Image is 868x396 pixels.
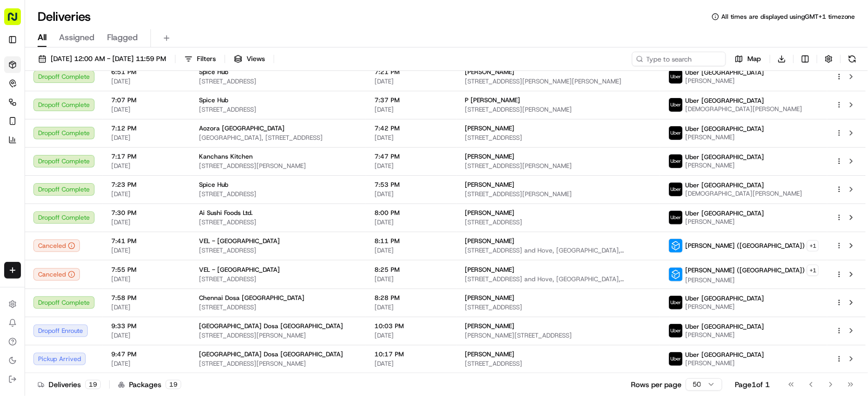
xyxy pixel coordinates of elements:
span: Aozora [GEOGRAPHIC_DATA] [199,124,285,133]
span: [DATE] [374,303,448,311]
input: Type to search [632,52,726,66]
div: Packages [118,379,181,390]
span: [DATE] 12:00 AM - [DATE] 11:59 PM [51,54,166,64]
span: [STREET_ADDRESS] [465,134,652,142]
span: [STREET_ADDRESS][PERSON_NAME] [465,190,652,198]
img: uber-new-logo.jpeg [669,296,683,309]
img: uber-new-logo.jpeg [669,324,683,338]
span: Uber [GEOGRAPHIC_DATA] [685,181,764,189]
span: [PERSON_NAME] ([GEOGRAPHIC_DATA]) [685,242,805,250]
span: [PERSON_NAME] [685,161,764,170]
span: [STREET_ADDRESS] [465,303,652,311]
a: 💻API Documentation [84,229,172,248]
span: [PERSON_NAME] [465,237,514,245]
span: Map [747,54,761,64]
span: Assigned [59,31,95,44]
div: 📗 [10,234,19,243]
span: [STREET_ADDRESS][PERSON_NAME] [465,162,652,170]
img: stuart_logo.png [669,239,683,253]
span: Knowledge Base [21,233,80,244]
span: [PERSON_NAME] [685,276,819,284]
span: [STREET_ADDRESS][PERSON_NAME][PERSON_NAME] [465,77,652,86]
span: [PERSON_NAME] [465,68,514,76]
span: [DATE] [92,190,114,198]
span: [STREET_ADDRESS] and Hove, [GEOGRAPHIC_DATA], [GEOGRAPHIC_DATA] [465,275,652,283]
span: [PERSON_NAME] [465,322,514,330]
span: [PERSON_NAME] ([GEOGRAPHIC_DATA]) [685,266,805,274]
span: [STREET_ADDRESS] and Hove, [GEOGRAPHIC_DATA], [GEOGRAPHIC_DATA] [465,246,652,255]
img: 1736555255976-a54dd68f-1ca7-489b-9aae-adbdc363a1c4 [10,100,29,118]
span: All [38,31,46,44]
img: uber-new-logo.jpeg [669,154,683,168]
span: P [PERSON_NAME] [465,96,520,104]
span: [DATE] [374,246,448,255]
span: [STREET_ADDRESS][PERSON_NAME] [199,331,358,340]
span: [GEOGRAPHIC_DATA], [STREET_ADDRESS] [199,134,358,142]
span: Uber [GEOGRAPHIC_DATA] [685,125,764,133]
div: Past conversations [10,136,70,144]
span: Ai Sushi Foods Ltd. [199,209,253,217]
span: 9:47 PM [111,350,182,358]
span: [STREET_ADDRESS] [465,218,652,226]
div: Start new chat [47,100,171,110]
span: [DATE] [111,275,182,283]
span: [PERSON_NAME] [685,218,764,226]
img: uber-new-logo.jpeg [669,211,683,224]
input: Got a question? Start typing here... [27,67,188,78]
span: 7:12 PM [111,124,182,133]
span: 9:33 PM [111,322,182,330]
span: 7:23 PM [111,181,182,189]
span: [DATE] [374,162,448,170]
span: 7:42 PM [374,124,448,133]
button: [DATE] 12:00 AM - [DATE] 11:59 PM [33,52,171,66]
img: Liam S. [10,152,27,169]
div: 19 [85,380,101,389]
span: [PERSON_NAME] [465,350,514,358]
span: Chennai Dosa [GEOGRAPHIC_DATA] [199,294,304,302]
span: 7:21 PM [374,68,448,76]
span: 10:03 PM [374,322,448,330]
span: [DATE] [111,77,182,86]
span: [PERSON_NAME] [685,77,764,85]
span: [PERSON_NAME] [32,162,85,170]
span: Filters [197,54,216,64]
span: 8:25 PM [374,266,448,274]
img: 1736555255976-a54dd68f-1ca7-489b-9aae-adbdc363a1c4 [21,190,29,199]
span: [STREET_ADDRESS] [199,246,358,255]
p: Welcome 👋 [10,42,190,58]
span: [DATE] [374,331,448,340]
span: Spice Hub [199,96,228,104]
span: [DATE] [374,359,448,368]
span: [DATE] [111,359,182,368]
div: Page 1 of 1 [735,379,770,390]
span: Spice Hub [199,68,228,76]
span: [DATE] [374,134,448,142]
span: Kanchans Kitchen [199,152,253,161]
span: 7:58 PM [111,294,182,302]
span: [PERSON_NAME] [685,303,764,311]
span: 7:30 PM [111,209,182,217]
div: 19 [166,380,181,389]
span: 7:41 PM [111,237,182,245]
span: VEL - [GEOGRAPHIC_DATA] [199,266,280,274]
span: 10:17 PM [374,350,448,358]
a: Powered byPylon [74,258,126,267]
span: [PERSON_NAME] [465,152,514,161]
span: Pylon [104,259,126,267]
img: uber-new-logo.jpeg [669,126,683,140]
button: +1 [807,265,819,276]
span: 7:37 PM [374,96,448,104]
span: [STREET_ADDRESS][PERSON_NAME] [199,162,358,170]
img: uber-new-logo.jpeg [669,183,683,196]
span: [PERSON_NAME] [685,133,764,141]
span: [DATE] [92,162,114,170]
span: Uber [GEOGRAPHIC_DATA] [685,153,764,161]
span: 8:28 PM [374,294,448,302]
img: Nash [10,10,31,31]
button: +1 [807,240,819,251]
span: [PERSON_NAME] [465,209,514,217]
span: [GEOGRAPHIC_DATA] Dosa [GEOGRAPHIC_DATA] [199,322,343,330]
span: [DATE] [374,105,448,114]
div: We're available if you need us! [47,110,144,118]
span: VEL - [GEOGRAPHIC_DATA] [199,237,280,245]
